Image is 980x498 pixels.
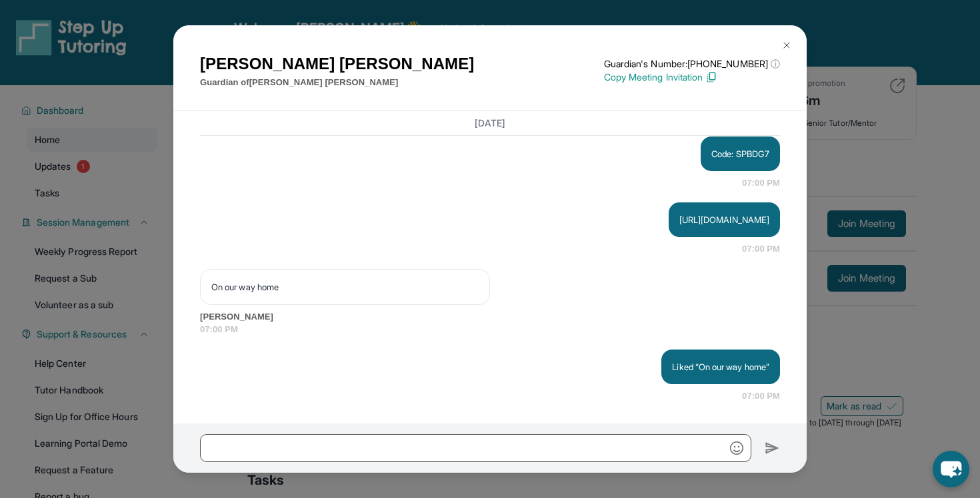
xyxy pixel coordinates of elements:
[679,213,769,226] p: [URL][DOMAIN_NAME]
[705,71,717,83] img: Copy Icon
[200,323,780,336] span: 07:00 PM
[742,242,780,256] span: 07:00 PM
[781,40,792,51] img: Close Icon
[672,360,769,373] p: Liked “On our way home”
[742,389,780,403] span: 07:00 PM
[711,147,769,160] p: Code: SPBDG7
[200,116,780,129] h3: [DATE]
[742,176,780,190] span: 07:00 PM
[211,280,479,294] p: On our way home
[200,52,474,76] h1: [PERSON_NAME] [PERSON_NAME]
[604,71,780,84] p: Copy Meeting Invitation
[771,57,780,71] span: ⓘ
[730,441,743,455] img: Emoji
[933,451,969,487] button: chat-button
[604,57,780,71] p: Guardian's Number: [PHONE_NUMBER]
[200,76,474,89] p: Guardian of [PERSON_NAME] [PERSON_NAME]
[765,440,780,456] img: Send icon
[200,310,780,324] span: [PERSON_NAME]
